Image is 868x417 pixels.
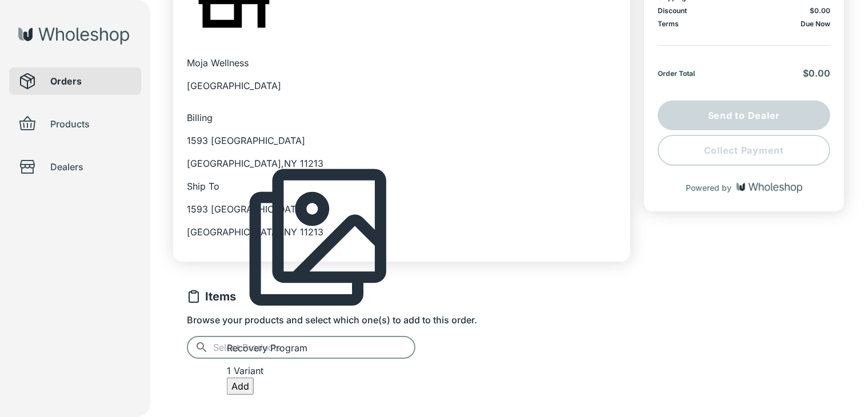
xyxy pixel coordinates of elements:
[658,69,695,78] p: Order Total
[187,56,281,70] p: Moja Wellness
[18,27,129,45] img: Wholeshop logo
[227,341,409,355] p: Recovery Program
[810,6,830,15] span: $0.00
[205,289,236,304] p: Items
[658,6,687,15] p: Discount
[187,157,617,170] p: [GEOGRAPHIC_DATA] , NY 11213
[187,202,617,216] p: 1593 [GEOGRAPHIC_DATA]
[187,79,281,93] p: [GEOGRAPHIC_DATA]
[658,19,679,28] p: Terms
[187,134,617,147] p: 1593 [GEOGRAPHIC_DATA]
[50,117,132,131] span: Products
[227,378,254,395] button: Add
[187,313,617,327] p: Browse your products and select which one(s) to add to this order.
[227,364,409,378] p: 1 Variant
[50,74,132,88] span: Orders
[187,225,617,239] p: [GEOGRAPHIC_DATA] , NY 11213
[801,19,830,28] p: Due Now
[803,67,830,79] span: $0.00
[187,179,617,193] p: Ship To
[9,153,141,181] div: Dealers
[9,110,141,138] div: Products
[737,183,802,193] img: Wholeshop logo
[9,67,141,95] div: Orders
[187,111,617,125] p: Billing
[50,160,132,174] span: Dealers
[686,183,732,193] p: Powered by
